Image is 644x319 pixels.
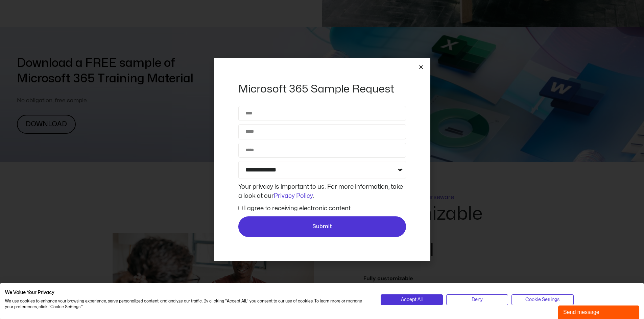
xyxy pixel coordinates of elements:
h2: We Value Your Privacy [5,290,371,296]
a: Close [419,64,424,70]
h2: Microsoft 365 Sample Request [238,82,406,96]
p: We use cookies to enhance your browsing experience, serve personalized content, and analyze our t... [5,298,371,310]
a: Privacy Policy [274,193,313,199]
button: Accept all cookies [381,294,443,305]
span: Deny [472,296,483,303]
button: Adjust cookie preferences [511,294,573,305]
span: Cookie Settings [525,296,559,303]
div: Your privacy is important to us. For more information, take a look at our . [237,182,408,201]
label: I agree to receiving electronic content [244,206,351,211]
span: Accept All [401,296,423,303]
span: Submit [312,222,332,231]
button: Submit [238,216,406,237]
button: Deny all cookies [446,294,508,305]
iframe: chat widget [558,304,641,319]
